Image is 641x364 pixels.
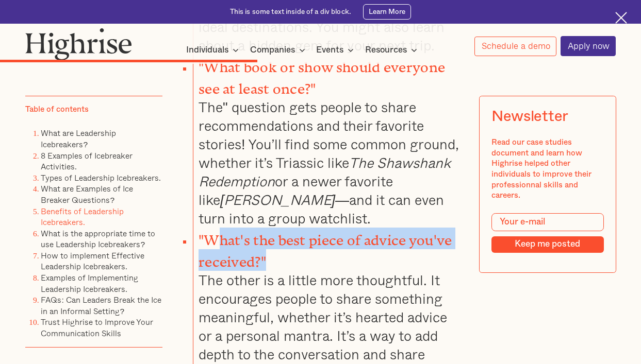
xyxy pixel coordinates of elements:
[41,271,138,295] a: Examples of Implementing Leadership Icebreakers.
[41,293,161,317] a: FAQs: Can Leaders Break the Ice in an Informal Setting?
[186,44,228,56] div: Individuals
[491,213,604,253] form: Modal Form
[199,152,451,192] em: The Shawshank Redemption
[25,104,89,115] div: Table of contents
[250,44,308,56] div: Companies
[491,236,604,253] input: Keep me posted
[316,44,343,56] div: Events
[365,44,420,56] div: Resources
[41,249,144,273] a: How to implement Effective Leadership Icebreakers.
[250,44,295,56] div: Companies
[491,213,604,231] input: Your e-mail
[186,44,242,56] div: Individuals
[41,127,116,150] a: What are Leadership Icebreakers?
[199,232,452,263] strong: "What's the best piece of advice you've received?"
[491,137,604,201] div: Read our case studies document and learn how Highrise helped other individuals to improve their p...
[316,44,357,56] div: Events
[474,37,556,56] a: Schedule a demo
[491,108,568,126] div: Newsletter
[41,182,133,206] a: What are Examples of Ice Breaker Questions?
[615,12,627,24] img: Cross icon
[41,227,155,250] a: What is the appropriate time to use Leadership Icebreakers?
[199,59,445,90] strong: "What book or show should everyone see at least once?"
[41,204,124,228] a: Benefits of Leadership Icebreakers.
[193,55,464,228] li: The" question gets people to share recommendations and their favorite stories! You’ll find some c...
[41,149,133,172] a: 8 Examples of Icebreaker Activities.
[561,36,616,56] a: Apply now
[41,171,161,183] a: Types of Leadership Icebreakers.
[230,7,351,16] div: This is some text inside of a div block.
[25,28,132,60] img: Highrise logo
[363,4,411,20] a: Learn More
[41,316,153,339] a: Trust Highrise to Improve Your Communication Skills
[365,44,407,56] div: Resources
[220,189,335,210] em: [PERSON_NAME]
